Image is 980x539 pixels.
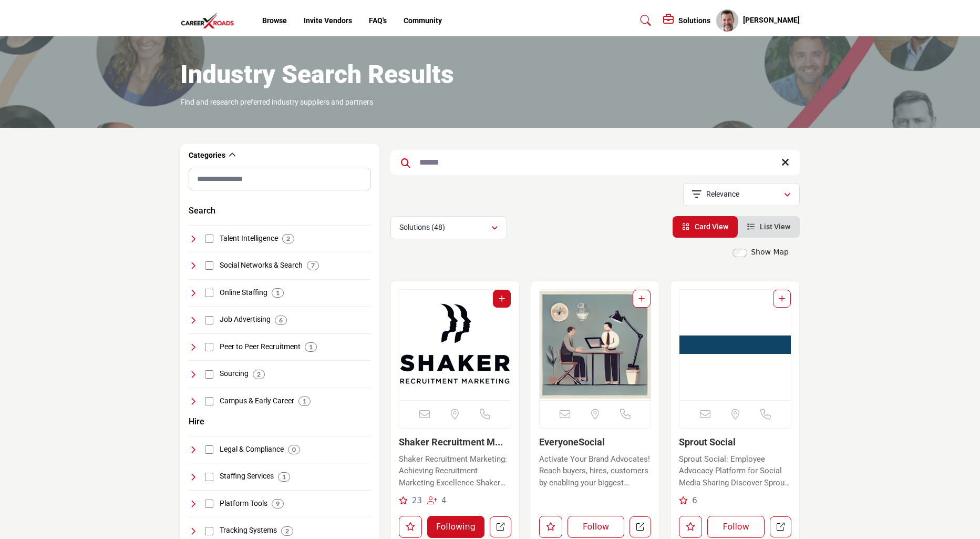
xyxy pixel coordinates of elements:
p: Activate Your Brand Advocates! Reach buyers, hires, customers by enabling your biggest supporters... [539,453,652,489]
h5: Solutions [678,16,710,25]
h1: Industry Search Results [180,58,454,91]
span: List View [760,222,790,231]
h4: Peer to Peer Recruitment: Recruitment methods leveraging existing employees' networks and relatio... [220,342,301,352]
input: Select Online Staffing checkbox [205,289,213,297]
button: Follow [707,516,765,538]
div: 2 Results For Sourcing [253,370,265,379]
a: Community [404,16,442,25]
a: Search [630,12,658,29]
button: Following [427,516,484,538]
b: 0 [292,446,296,453]
h4: Sourcing: Strategies and tools for identifying and engaging potential candidates for specific job... [220,369,249,379]
i: Recommendations [679,496,688,504]
h2: Categories [189,150,225,161]
input: Select Campus & Early Career checkbox [205,397,213,405]
img: Shaker Recruitment Marketing [399,290,511,400]
div: Followers [427,495,447,507]
div: 9 Results For Platform Tools [272,499,284,509]
p: Sprout Social: Employee Advocacy Platform for Social Media Sharing Discover Sprout Social, an emp... [679,453,791,489]
b: 9 [276,500,280,507]
label: Show Map [751,247,789,258]
div: 2 Results For Tracking Systems [281,526,293,536]
li: Card View [673,216,738,238]
h3: Sprout Social [679,436,791,448]
img: Site Logo [180,12,240,29]
a: Browse [262,16,287,25]
a: Sprout Social: Employee Advocacy Platform for Social Media Sharing Discover Sprout Social, an emp... [679,451,791,489]
h4: Legal & Compliance: Resources and services ensuring recruitment practices comply with legal and r... [220,444,284,455]
span: 4 [441,496,447,505]
p: Relevance [706,189,739,200]
h4: Social Networks & Search: Platforms that combine social networking and search capabilities for re... [220,260,303,271]
h4: Staffing Services: Services and agencies focused on providing temporary, permanent, and specializ... [220,471,274,482]
input: Search Keyword [390,150,800,175]
a: Shaker Recruitment Marketing: Achieving Recruitment Marketing Excellence Shaker Recruitment Marke... [399,451,511,489]
input: Select Platform Tools checkbox [205,500,213,508]
a: Shaker Recruitment M... [399,436,503,448]
input: Search Category [189,168,371,190]
h3: Hire [189,415,204,428]
input: Select Tracking Systems checkbox [205,527,213,535]
a: Add To List [499,294,505,303]
input: Select Job Advertising checkbox [205,316,213,324]
b: 1 [276,289,280,297]
h4: Tracking Systems: Systems for tracking and managing candidate applications, interviews, and onboa... [220,525,277,536]
img: Sprout Social [679,290,791,400]
b: 6 [279,317,283,324]
div: 7 Results For Social Networks & Search [307,261,319,270]
button: Solutions (48) [390,216,507,239]
input: Select Legal & Compliance checkbox [205,445,213,454]
b: 2 [285,527,289,535]
button: Show hide supplier dropdown [716,9,739,32]
li: List View [738,216,800,238]
button: Like listing [539,516,562,538]
h3: EveryoneSocial [539,436,652,448]
button: Search [189,205,215,217]
a: Open shaker-recruitment-marketing in new tab [490,516,511,538]
a: Open Listing in new tab [399,290,511,400]
a: EveryoneSocial [539,436,605,448]
span: Card View [695,222,728,231]
a: View List [747,222,790,231]
i: Recommendations [399,496,408,504]
a: Sprout Social [679,436,736,448]
div: 0 Results For Legal & Compliance [288,445,300,454]
b: 2 [286,235,290,242]
div: 1 Results For Staffing Services [278,472,290,482]
a: View Card [682,222,728,231]
h4: Platform Tools: Software and tools designed to enhance operational efficiency and collaboration i... [220,499,267,509]
h5: [PERSON_NAME] [743,15,800,26]
div: Solutions [663,14,710,27]
a: Activate Your Brand Advocates! Reach buyers, hires, customers by enabling your biggest supporters... [539,451,652,489]
b: 7 [311,262,315,269]
div: 1 Results For Peer to Peer Recruitment [305,342,317,352]
a: Open Listing in new tab [540,290,651,400]
a: Add To List [638,294,645,303]
div: 6 Results For Job Advertising [275,316,287,325]
button: Relevance [683,183,800,206]
button: Follow [568,516,625,538]
a: Open EveryoneSocial1 in new tab [630,516,651,538]
b: 2 [257,371,261,378]
a: Add To List [779,294,785,303]
p: Solutions (48) [399,222,445,233]
b: 1 [282,473,286,481]
a: Invite Vendors [304,16,352,25]
p: Find and research preferred industry suppliers and partners [180,97,373,108]
span: 23 [412,496,422,505]
a: Open Listing in new tab [679,290,791,400]
b: 1 [309,343,313,351]
b: 1 [303,398,306,405]
div: 1 Results For Campus & Early Career [298,396,311,406]
input: Select Sourcing checkbox [205,370,213,379]
h4: Campus & Early Career: Programs and platforms focusing on recruitment and career development for ... [220,396,294,406]
a: FAQ's [369,16,387,25]
h4: Job Advertising: Platforms and strategies for advertising job openings to attract a wide range of... [220,314,271,325]
h4: Online Staffing: Digital platforms specializing in the staffing of temporary, contract, and conti... [220,288,267,298]
input: Select Talent Intelligence checkbox [205,235,213,243]
span: 6 [692,496,697,505]
p: Shaker Recruitment Marketing: Achieving Recruitment Marketing Excellence Shaker Recruitment Marke... [399,453,511,489]
div: 2 Results For Talent Intelligence [282,234,294,243]
a: Open sprout-social in new tab [770,516,791,538]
